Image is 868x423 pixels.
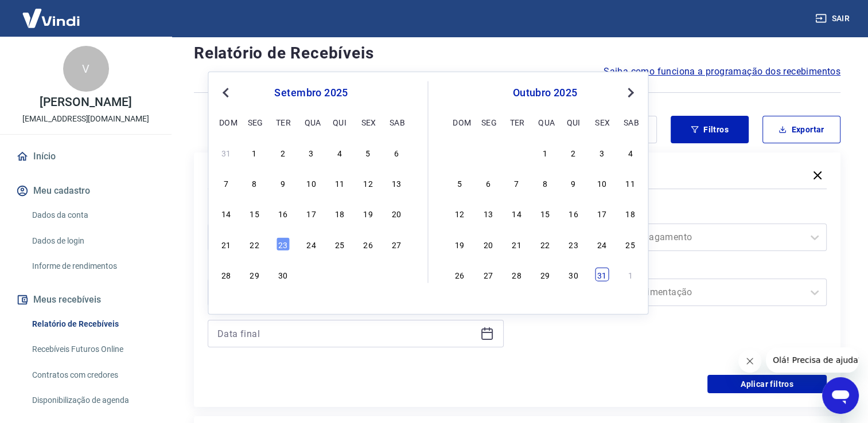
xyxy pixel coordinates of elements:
[481,268,495,281] div: Choose segunda-feira, 27 de outubro de 2025
[390,268,403,281] div: Choose sábado, 4 de outubro de 2025
[333,206,347,220] div: Choose quinta-feira, 18 de setembro de 2025
[28,363,158,387] a: Contratos com credores
[304,206,318,220] div: Choose quarta-feira, 17 de setembro de 2025
[14,178,158,203] button: Meu cadastro
[624,237,637,250] div: Choose sábado, 25 de outubro de 2025
[595,115,609,128] div: sex
[28,254,158,278] a: Informe de rendimentos
[63,46,109,92] div: V
[217,325,476,342] input: Data final
[451,86,639,100] div: outubro 2025
[481,237,495,250] div: Choose segunda-feira, 20 de outubro de 2025
[509,206,523,220] div: Choose terça-feira, 14 de outubro de 2025
[194,42,840,65] h4: Relatório de Recebíveis
[509,237,523,250] div: Choose terça-feira, 21 de outubro de 2025
[481,146,495,159] div: Choose segunda-feira, 29 de setembro de 2025
[390,115,403,128] div: sab
[453,237,466,250] div: Choose domingo, 19 de outubro de 2025
[361,115,375,128] div: sex
[624,115,637,128] div: sab
[333,146,347,159] div: Choose quinta-feira, 4 de setembro de 2025
[453,146,466,159] div: Choose domingo, 28 de setembro de 2025
[538,146,552,159] div: Choose quarta-feira, 1 de outubro de 2025
[40,96,131,108] p: [PERSON_NAME]
[219,146,233,159] div: Choose domingo, 31 de agosto de 2025
[481,176,495,190] div: Choose segunda-feira, 6 de outubro de 2025
[538,176,552,190] div: Choose quarta-feira, 8 de outubro de 2025
[604,65,840,79] span: Saiba como funciona a programação dos recebimentos
[217,86,404,100] div: setembro 2025
[248,268,262,281] div: Choose segunda-feira, 29 de setembro de 2025
[738,350,761,373] iframe: Fechar mensagem
[219,86,232,100] button: Previous Month
[22,113,149,125] p: [EMAIL_ADDRESS][DOMAIN_NAME]
[14,287,158,312] button: Meus recebíveis
[766,347,859,373] iframe: Mensagem da empresa
[333,237,347,250] div: Choose quinta-feira, 25 de setembro de 2025
[248,115,262,128] div: seg
[538,206,552,220] div: Choose quarta-feira, 15 de outubro de 2025
[595,146,609,159] div: Choose sexta-feira, 3 de outubro de 2025
[14,1,88,36] img: Vindi
[453,206,466,220] div: Choose domingo, 12 de outubro de 2025
[276,115,290,128] div: ter
[567,176,581,190] div: Choose quinta-feira, 9 de outubro de 2025
[219,176,233,190] div: Choose domingo, 7 de setembro de 2025
[304,237,318,250] div: Choose quarta-feira, 24 de setembro de 2025
[595,268,609,281] div: Choose sexta-feira, 31 de outubro de 2025
[538,115,552,128] div: qua
[453,268,466,281] div: Choose domingo, 26 de outubro de 2025
[390,237,403,250] div: Choose sábado, 27 de setembro de 2025
[538,268,552,281] div: Choose quarta-feira, 29 de outubro de 2025
[453,176,466,190] div: Choose domingo, 5 de outubro de 2025
[390,176,403,190] div: Choose sábado, 13 de setembro de 2025
[219,268,233,281] div: Choose domingo, 28 de setembro de 2025
[333,115,347,128] div: qui
[219,237,233,250] div: Choose domingo, 21 de setembro de 2025
[276,206,290,220] div: Choose terça-feira, 16 de setembro de 2025
[28,312,158,336] a: Relatório de Recebíveis
[28,229,158,253] a: Dados de login
[390,146,403,159] div: Choose sábado, 6 de setembro de 2025
[509,115,523,128] div: ter
[361,176,375,190] div: Choose sexta-feira, 12 de setembro de 2025
[276,268,290,281] div: Choose terça-feira, 30 de setembro de 2025
[567,206,581,220] div: Choose quinta-feira, 16 de outubro de 2025
[538,237,552,250] div: Choose quarta-feira, 22 de outubro de 2025
[451,144,639,283] div: month 2025-10
[248,146,262,159] div: Choose segunda-feira, 1 de setembro de 2025
[567,268,581,281] div: Choose quinta-feira, 30 de outubro de 2025
[813,8,854,29] button: Sair
[304,146,318,159] div: Choose quarta-feira, 3 de setembro de 2025
[361,268,375,281] div: Choose sexta-feira, 3 de outubro de 2025
[28,338,158,361] a: Recebíveis Futuros Online
[276,237,290,250] div: Choose terça-feira, 23 de setembro de 2025
[361,206,375,220] div: Choose sexta-feira, 19 de setembro de 2025
[219,206,233,220] div: Choose domingo, 14 de setembro de 2025
[762,116,840,143] button: Exportar
[14,144,158,169] a: Início
[509,146,523,159] div: Choose terça-feira, 30 de setembro de 2025
[595,237,609,250] div: Choose sexta-feira, 24 de outubro de 2025
[276,146,290,159] div: Choose terça-feira, 2 de setembro de 2025
[624,176,637,190] div: Choose sábado, 11 de outubro de 2025
[509,176,523,190] div: Choose terça-feira, 7 de outubro de 2025
[333,176,347,190] div: Choose quinta-feira, 11 de setembro de 2025
[595,176,609,190] div: Choose sexta-feira, 10 de outubro de 2025
[595,206,609,220] div: Choose sexta-feira, 17 de outubro de 2025
[822,377,859,414] iframe: Botão para abrir a janela de mensagens
[248,237,262,250] div: Choose segunda-feira, 22 de setembro de 2025
[567,237,581,250] div: Choose quinta-feira, 23 de outubro de 2025
[624,86,637,100] button: Next Month
[361,237,375,250] div: Choose sexta-feira, 26 de setembro de 2025
[567,115,581,128] div: qui
[481,206,495,220] div: Choose segunda-feira, 13 de outubro de 2025
[390,206,403,220] div: Choose sábado, 20 de setembro de 2025
[333,268,347,281] div: Choose quinta-feira, 2 de outubro de 2025
[276,176,290,190] div: Choose terça-feira, 9 de setembro de 2025
[671,116,749,143] button: Filtros
[7,8,96,17] span: Olá! Precisa de ajuda?
[567,146,581,159] div: Choose quinta-feira, 2 de outubro de 2025
[534,207,825,221] label: Forma de Pagamento
[509,268,523,281] div: Choose terça-feira, 28 de outubro de 2025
